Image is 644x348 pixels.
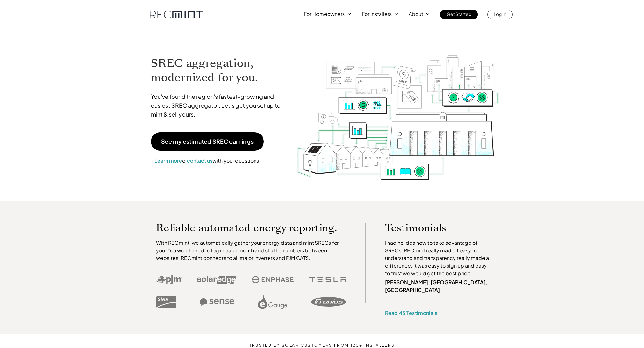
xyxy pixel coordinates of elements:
[151,92,287,119] p: You've found the region's fastest-growing and easiest SREC aggregator. Let's get you set up to mi...
[151,56,287,85] h1: SREC aggregation, modernized for you.
[151,156,263,165] p: or with your questions
[156,239,346,262] p: With RECmint, we automatically gather your energy data and mint SRECs for you. You won't need to ...
[385,223,480,233] p: Testimonials
[409,10,423,18] p: About
[161,139,254,144] p: See my estimated SREC earnings
[385,239,492,277] p: I had no idea how to take advantage of SRECs. RECmint really made it easy to understand and trans...
[154,157,182,164] a: Learn more
[187,157,212,164] a: contact us
[385,279,492,294] p: [PERSON_NAME], [GEOGRAPHIC_DATA], [GEOGRAPHIC_DATA]
[156,223,346,233] p: Reliable automated energy reporting.
[296,39,500,182] img: RECmint value cycle
[440,10,478,19] a: Get Started
[151,132,264,151] a: See my estimated SREC earnings
[487,10,513,19] a: Log In
[230,343,414,348] p: TRUSTED BY SOLAR CUSTOMERS FROM 120+ INSTALLERS
[385,309,437,316] a: Read 45 Testimonials
[494,10,506,18] p: Log In
[447,10,471,18] p: Get Started
[304,10,345,18] p: For Homeowners
[362,10,392,18] p: For Installers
